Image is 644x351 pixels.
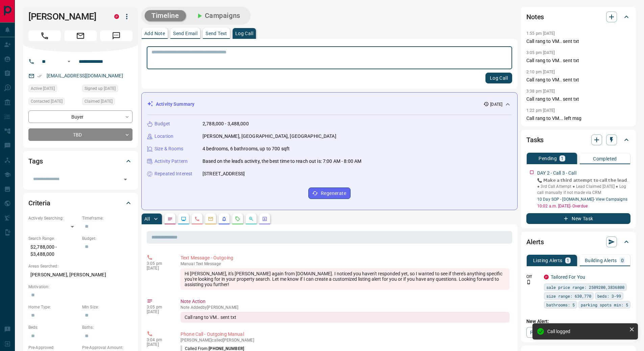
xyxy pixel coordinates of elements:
[85,98,113,105] span: Claimed [DATE]
[28,128,133,141] div: TBD
[181,331,509,338] p: Phone Call - Outgoing Manual
[82,98,133,107] div: Wed Jul 23 2025
[235,216,240,222] svg: Requests
[28,269,133,280] p: [PERSON_NAME], [PERSON_NAME]
[82,215,133,221] p: Timeframe:
[526,50,555,55] p: 3:05 pm [DATE]
[28,304,79,310] p: Home Type:
[65,57,73,66] button: Open
[526,76,630,83] p: Call rang to VM.. sent txt
[181,254,509,261] p: Text Message - Outgoing
[526,96,630,103] p: Call rang to VM.. sent txt
[85,85,116,92] span: Signed up [DATE]
[28,345,79,351] p: Pre-Approved:
[526,327,561,338] a: Property
[526,31,555,36] p: 1:55 pm [DATE]
[593,156,617,161] p: Completed
[567,258,569,263] p: 1
[31,98,63,105] span: Contacted [DATE]
[145,10,186,21] button: Timeline
[100,30,133,41] span: Message
[31,85,55,92] span: Active [DATE]
[28,198,50,208] h2: Criteria
[28,85,79,94] div: Wed Jul 23 2025
[181,261,509,266] p: Text Message
[585,258,617,263] p: Building Alerts
[28,324,79,330] p: Beds:
[551,274,585,280] a: Tailored For You
[64,30,97,41] span: Email
[28,98,79,107] div: Tue Sep 30 2025
[526,9,630,25] div: Notes
[539,156,557,161] p: Pending
[147,98,512,110] div: Activity Summary[DATE]
[526,318,630,325] p: New Alert:
[114,14,119,19] div: property.ca
[144,217,150,221] p: All
[621,258,624,263] p: 0
[181,268,509,290] div: Hi [PERSON_NAME], it's [PERSON_NAME] again from [DOMAIN_NAME]. I noticed you haven't responded ye...
[47,73,123,78] a: [EMAIL_ADDRESS][DOMAIN_NAME]
[144,31,165,36] p: Add Note
[490,101,502,107] p: [DATE]
[546,293,591,299] span: size range: 630,770
[526,57,630,64] p: Call rang to VM.. sent txt
[147,337,170,342] p: 3:04 pm
[181,338,509,343] p: [PERSON_NAME] called [PERSON_NAME]
[28,235,79,242] p: Search Range:
[28,195,133,211] div: Criteria
[28,30,61,41] span: Call
[147,309,170,314] p: [DATE]
[561,156,564,161] p: 1
[526,234,630,250] div: Alerts
[121,175,130,184] button: Open
[82,85,133,94] div: Wed Jul 23 2025
[526,132,630,148] div: Tasks
[82,345,133,351] p: Pre-Approval Amount:
[147,266,170,271] p: [DATE]
[206,31,227,36] p: Send Text
[82,304,133,310] p: Min Size:
[546,301,575,308] span: bathrooms: 5
[194,216,200,222] svg: Calls
[202,133,336,140] p: [PERSON_NAME], [GEOGRAPHIC_DATA], [GEOGRAPHIC_DATA]
[28,156,43,167] h2: Tags
[181,216,186,222] svg: Lead Browsing Activity
[202,120,249,127] p: 2,788,000 - 3,488,000
[28,11,104,22] h1: [PERSON_NAME]
[208,216,213,222] svg: Emails
[526,274,540,280] p: Off
[181,298,509,305] p: Note Action
[262,216,267,222] svg: Agent Actions
[154,133,173,140] p: Location
[526,115,630,122] p: Call rang to VM... left msg
[547,329,626,334] div: Call logged
[248,216,254,222] svg: Opportunities
[147,261,170,266] p: 3:05 pm
[526,89,555,94] p: 3:38 pm [DATE]
[181,312,509,323] div: Call rang to VM.. sent txt
[28,263,133,269] p: Areas Searched:
[533,258,563,263] p: Listing Alerts
[181,305,509,310] p: Note Added by [PERSON_NAME]
[581,301,628,308] span: parking spots min: 5
[154,120,170,127] p: Budget
[28,242,79,260] p: $2,788,000 - $3,488,000
[147,305,170,309] p: 3:05 pm
[526,108,555,113] p: 1:22 pm [DATE]
[537,197,627,202] a: 10 Day SOP - [DOMAIN_NAME]- View Campaigns
[485,73,512,83] button: Log Call
[82,235,133,242] p: Budget:
[537,203,630,209] p: 10:02 a.m. [DATE] - Overdue
[209,346,244,351] span: [PHONE_NUMBER]
[546,284,624,291] span: sale price range: 2509200,3836800
[189,10,247,21] button: Campaigns
[526,38,630,45] p: Call rang to VM.. sent txt
[28,110,133,123] div: Buyer
[221,216,227,222] svg: Listing Alerts
[235,31,253,36] p: Log Call
[308,187,351,199] button: Regenerate
[544,275,549,279] div: property.ca
[537,170,576,177] p: DAY 2 - Call 3 - Call
[597,293,621,299] span: beds: 3-99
